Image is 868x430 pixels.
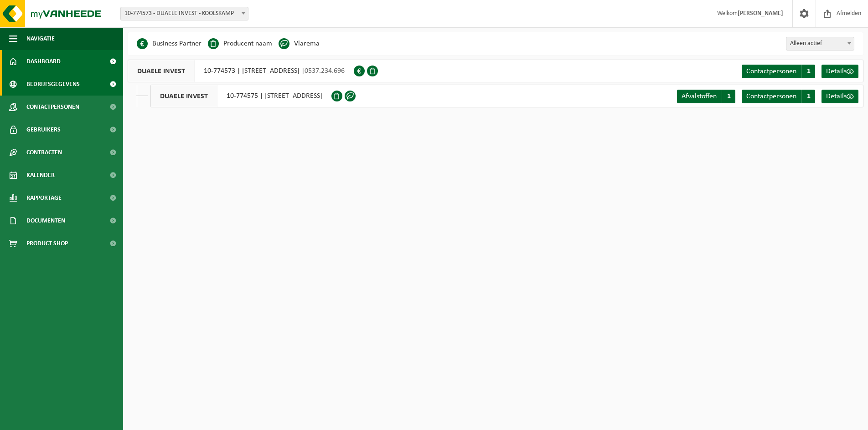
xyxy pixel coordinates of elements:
[120,7,248,20] span: 10-774573 - DUAELE INVEST - KOOLSKAMP
[26,232,68,255] span: Product Shop
[128,60,354,82] div: 10-774573 | [STREET_ADDRESS] |
[826,68,847,75] span: Details
[742,90,815,103] a: Contactpersonen 1
[26,50,61,73] span: Dashboard
[821,90,858,103] a: Details
[26,187,62,209] span: Rapportage
[786,37,854,51] span: Alleen actief
[128,60,195,82] span: DUAELE INVEST
[826,93,847,100] span: Details
[26,96,79,118] span: Contactpersonen
[150,85,331,107] div: 10-774575 | [STREET_ADDRESS]
[26,118,61,141] span: Gebruikers
[121,7,248,20] span: 10-774573 - DUAELE INVEST - KOOLSKAMP
[722,90,735,103] span: 1
[305,67,345,75] span: 0537.234.696
[26,73,80,96] span: Bedrijfsgegevens
[746,68,796,75] span: Contactpersonen
[677,90,735,103] a: Afvalstoffen 1
[821,65,858,78] a: Details
[26,27,55,50] span: Navigatie
[742,65,815,78] a: Contactpersonen 1
[801,65,815,78] span: 1
[786,37,854,50] span: Alleen actief
[738,10,783,17] strong: [PERSON_NAME]
[279,37,320,51] li: Vlarema
[26,164,55,187] span: Kalender
[682,93,717,100] span: Afvalstoffen
[26,141,62,164] span: Contracten
[26,209,65,232] span: Documenten
[746,93,796,100] span: Contactpersonen
[801,90,815,103] span: 1
[137,37,201,51] li: Business Partner
[151,85,217,107] span: DUAELE INVEST
[208,37,272,51] li: Producent naam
